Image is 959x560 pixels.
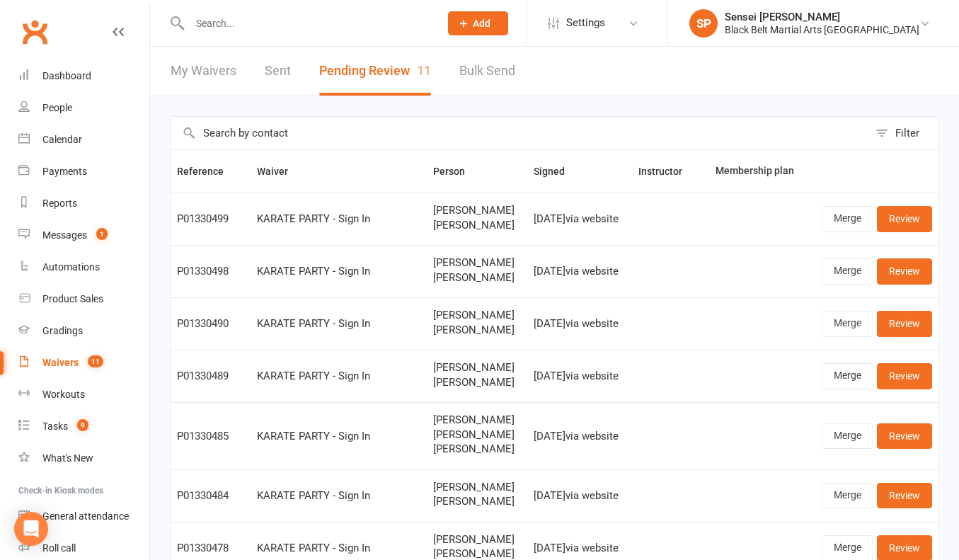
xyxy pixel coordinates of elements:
span: Instructor [638,166,698,177]
a: Merge [822,363,873,389]
div: [DATE] via website [534,370,626,382]
a: Review [877,206,932,232]
span: [PERSON_NAME] [433,429,521,441]
div: P01330498 [177,265,244,278]
div: General attendance [42,510,129,522]
span: [PERSON_NAME] [433,443,521,455]
a: Merge [822,483,873,508]
a: Merge [822,258,873,284]
div: KARATE PARTY - Sign In [257,490,420,502]
div: [DATE] via website [534,430,626,442]
a: Reports [18,188,149,219]
div: Filter [895,125,919,142]
a: General attendance kiosk mode [18,501,149,532]
a: Bulk Send [459,47,515,96]
button: Signed [534,163,580,180]
div: [DATE] via website [534,542,626,554]
div: Dashboard [42,70,91,81]
input: Search by contact [171,117,868,149]
div: Payments [42,166,87,177]
div: Automations [42,261,100,273]
a: Workouts [18,379,149,411]
div: P01330484 [177,490,244,502]
span: 9 [77,419,88,431]
span: Waiver [257,166,304,177]
input: Search... [185,13,430,33]
a: Tasks 9 [18,411,149,442]
a: Review [877,311,932,336]
div: KARATE PARTY - Sign In [257,370,420,382]
button: Instructor [638,163,698,180]
a: My Waivers [171,47,236,96]
div: Waivers [42,357,79,368]
div: People [42,102,72,113]
div: [DATE] via website [534,265,626,278]
div: P01330499 [177,213,244,225]
div: What's New [42,452,93,464]
span: 11 [417,63,431,78]
a: Calendar [18,124,149,156]
div: Workouts [42,389,85,400]
div: KARATE PARTY - Sign In [257,265,420,278]
a: Messages 1 [18,219,149,251]
div: Calendar [42,134,82,145]
button: Waiver [257,163,304,180]
span: Person [433,166,481,177]
a: Automations [18,251,149,283]
div: KARATE PARTY - Sign In [257,430,420,442]
span: 1 [96,228,108,240]
div: Roll call [42,542,76,554]
button: Filter [868,117,938,149]
div: SP [689,9,718,38]
span: Reference [177,166,239,177]
a: Merge [822,206,873,232]
span: [PERSON_NAME] [433,496,521,508]
button: Person [433,163,481,180]
a: Gradings [18,315,149,347]
span: [PERSON_NAME] [433,324,521,336]
div: Messages [42,229,87,241]
a: What's New [18,442,149,474]
a: Waivers 11 [18,347,149,379]
a: Review [877,483,932,508]
div: P01330478 [177,542,244,554]
div: Sensei [PERSON_NAME] [725,11,919,23]
div: Black Belt Martial Arts [GEOGRAPHIC_DATA] [725,23,919,36]
span: Add [473,18,490,29]
div: [DATE] via website [534,318,626,330]
button: Reference [177,163,239,180]
div: Product Sales [42,293,103,304]
th: Membership plan [709,150,807,193]
a: Product Sales [18,283,149,315]
div: Reports [42,198,77,209]
div: Open Intercom Messenger [14,512,48,546]
span: [PERSON_NAME] [433,534,521,546]
span: [PERSON_NAME] [433,309,521,321]
div: P01330490 [177,318,244,330]
a: Merge [822,311,873,336]
a: Review [877,423,932,449]
button: Pending Review11 [319,47,431,96]
a: Review [877,258,932,284]
span: [PERSON_NAME] [433,414,521,426]
span: Settings [566,7,605,39]
div: [DATE] via website [534,490,626,502]
span: [PERSON_NAME] [433,257,521,269]
a: Dashboard [18,60,149,92]
span: [PERSON_NAME] [433,205,521,217]
span: [PERSON_NAME] [433,362,521,374]
a: People [18,92,149,124]
div: Tasks [42,421,68,432]
a: Clubworx [17,14,52,50]
div: P01330489 [177,370,244,382]
a: Merge [822,423,873,449]
span: [PERSON_NAME] [433,272,521,284]
div: KARATE PARTY - Sign In [257,213,420,225]
span: [PERSON_NAME] [433,548,521,560]
span: [PERSON_NAME] [433,377,521,389]
button: Add [448,11,508,35]
span: [PERSON_NAME] [433,481,521,493]
div: Gradings [42,325,83,336]
span: [PERSON_NAME] [433,219,521,232]
a: Sent [265,47,291,96]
